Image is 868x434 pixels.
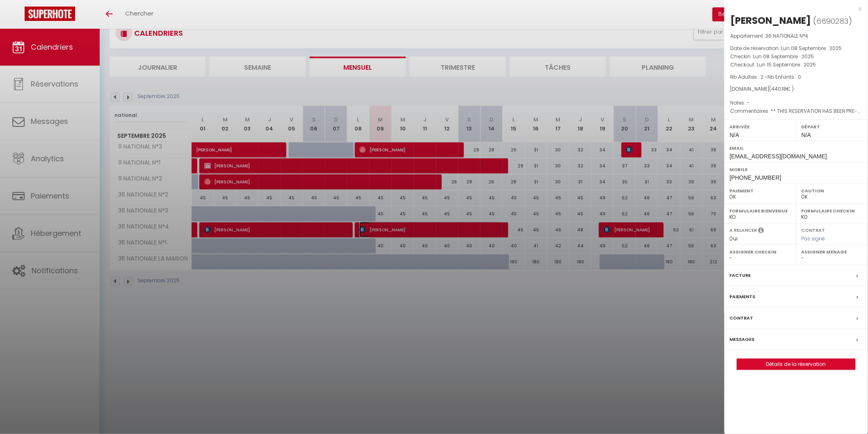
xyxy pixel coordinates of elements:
[730,174,781,181] span: [PHONE_NUMBER]
[730,314,754,322] label: Contrat
[737,359,855,370] a: Détails de la réservation
[730,271,751,280] label: Facture
[730,144,863,152] label: Email
[730,248,791,256] label: Assigner Checkin
[730,123,791,131] label: Arrivée
[802,248,863,256] label: Assigner Menage
[817,16,849,26] span: 6690283
[770,85,794,92] span: ( € )
[737,359,856,370] button: Détails de la réservation
[757,61,816,68] span: Lun 15 Septembre . 2025
[731,44,862,53] p: Date de réservation :
[747,99,750,106] span: -
[7,3,31,28] button: Ouvrir le widget de chat LiveChat
[724,4,862,14] div: x
[802,132,811,138] span: N/A
[802,123,863,131] label: Départ
[731,99,862,107] p: Notes :
[730,227,757,234] label: A relancer
[802,235,825,242] span: Pas signé
[730,132,739,138] span: N/A
[768,73,802,80] span: Nb Enfants : 0
[730,165,863,174] label: Mobile
[731,32,862,40] p: Appartement :
[731,53,862,61] p: Checkin :
[802,227,825,232] label: Contrat
[766,32,809,39] span: 36 NATIONALE N°4
[731,85,862,93] div: [DOMAIN_NAME]
[802,187,863,195] label: Caution
[730,187,791,195] label: Paiement
[730,153,827,160] span: [EMAIL_ADDRESS][DOMAIN_NAME]
[731,73,802,80] span: Nb Adultes : 2 -
[730,335,755,344] label: Messages
[754,53,814,60] span: Lun 08 Septembre . 2025
[730,207,791,215] label: Formulaire Bienvenue
[731,61,862,69] p: Checkout :
[731,107,862,115] p: Commentaires :
[731,14,811,27] div: [PERSON_NAME]
[802,207,863,215] label: Formulaire Checkin
[730,292,756,301] label: Paiements
[781,45,842,52] span: Lun 08 Septembre . 2025
[772,85,787,92] span: 440.18
[758,227,764,236] i: Sélectionner OUI si vous souhaiter envoyer les séquences de messages post-checkout
[813,15,852,27] span: ( )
